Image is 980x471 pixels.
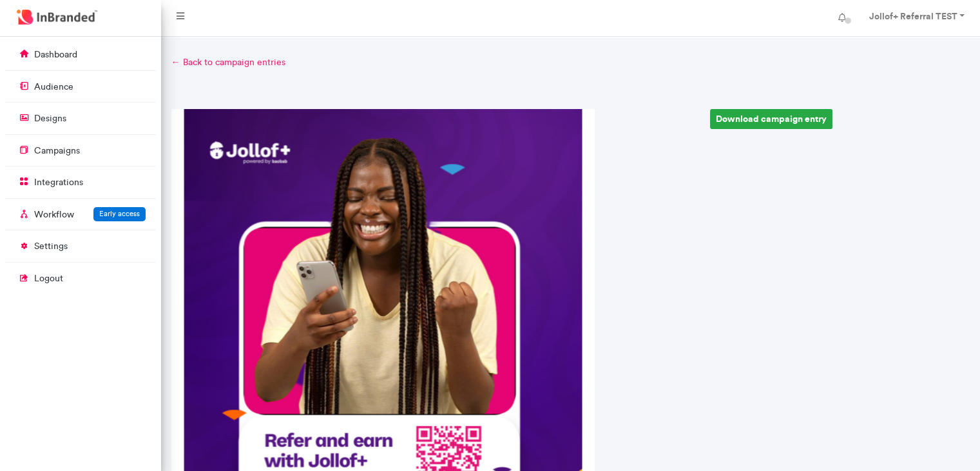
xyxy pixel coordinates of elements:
[34,176,83,189] p: integrations
[14,6,101,28] img: InBranded Logo
[34,240,68,253] p: settings
[5,138,156,163] a: campaigns
[34,272,63,285] p: logout
[34,112,66,125] p: designs
[99,209,140,218] span: Early access
[5,170,156,194] a: integrations
[171,56,970,69] a: ← Back to campaign entries
[869,10,957,22] strong: Jollof+ Referral TEST
[34,81,73,94] p: audience
[34,48,77,61] p: dashboard
[5,106,156,130] a: designs
[34,145,80,157] p: campaigns
[5,234,156,258] a: settings
[5,74,156,99] a: audience
[856,5,975,31] a: Jollof+ Referral TEST
[5,42,156,66] a: dashboard
[5,202,156,226] a: WorkflowEarly access
[34,208,74,221] p: Workflow
[710,109,832,129] a: Download campaign entry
